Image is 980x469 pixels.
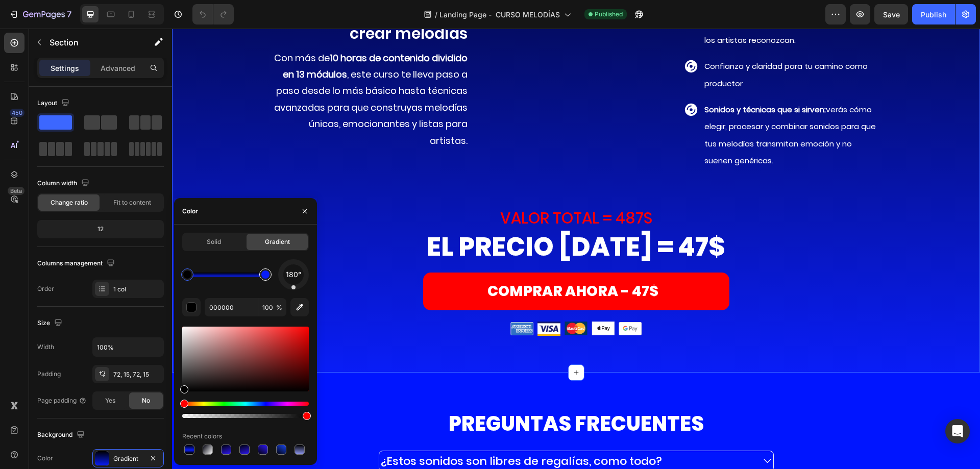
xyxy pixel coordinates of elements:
[883,10,900,19] span: Save
[182,402,309,406] div: Hue
[532,76,704,137] span: verás cómo elegir, procesar y combinar sonidos para que tus melodías transmitan emoción y no suen...
[206,381,602,409] h2: PREGUNTAS FRECUENTES
[182,207,198,216] div: Color
[98,179,710,201] h2: VALOR TOTAL = 487$
[37,428,87,442] div: Background
[420,293,443,307] img: gempages_432750572815254551-01b722e2-9e94-49d6-9814-728ab6f0b94a.png
[37,316,64,330] div: Size
[50,36,133,48] p: Section
[105,396,115,405] span: Yes
[37,284,54,293] div: Order
[10,109,24,117] div: 450
[912,4,955,24] button: Publish
[51,63,79,73] p: Settings
[37,257,117,270] div: Columns management
[4,4,76,24] button: 7
[113,198,151,207] span: Fit to content
[142,396,150,405] span: No
[874,4,908,24] button: Save
[101,63,135,73] p: Advanced
[532,76,654,86] strong: Sonidos y técnicas que si sirven:
[365,293,388,307] img: gempages_432750572815254551-4226727c-cce7-4e0d-bc80-04a8b6f81918.png
[113,285,161,294] div: 1 col
[182,432,222,441] div: Recent colors
[276,303,282,312] span: %
[439,9,560,20] span: Landing Page - CURSO MELODÍAS
[393,293,415,307] img: gempages_432750572815254551-bb860bb2-f1a9-4be1-968f-f6a3c69cbec7.png
[286,268,301,281] span: 180°
[37,342,54,352] div: Width
[447,293,470,307] img: gempages_432750572815254551-cb42fbc4-4908-4b89-889c-e51aec2d784c.png
[532,32,696,60] span: Confianza y claridad para tu camino como productor
[93,338,163,356] input: Auto
[37,177,91,190] div: Column width
[98,201,710,236] h2: EL PRECIO [DATE] = 47$
[338,293,361,307] img: gempages_432750572815254551-9570a35e-13db-413e-a6bb-8d35aa3b43f5.png
[265,237,290,246] span: Gradient
[113,370,161,379] div: 72, 15, 72, 15
[8,187,24,195] div: Beta
[37,96,71,110] div: Layout
[945,419,970,443] div: Open Intercom Messenger
[37,454,53,463] div: Color
[209,424,490,441] p: ¿Estos sonidos son libres de regalías, como todo?
[205,298,258,316] input: Eg: FFFFFF
[37,369,61,379] div: Padding
[207,237,221,246] span: Solid
[921,9,946,20] div: Publish
[37,396,87,405] div: Page padding
[315,250,486,276] div: COMPRAR AHORA - 47$
[251,244,557,282] button: COMPRAR AHORA - 47$
[51,198,88,207] span: Change ratio
[67,8,71,20] p: 7
[435,9,437,20] span: /
[39,222,162,236] div: 12
[113,454,143,463] div: Gradient
[595,10,623,19] span: Published
[172,29,980,469] iframe: Design area
[192,4,234,24] div: Undo/Redo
